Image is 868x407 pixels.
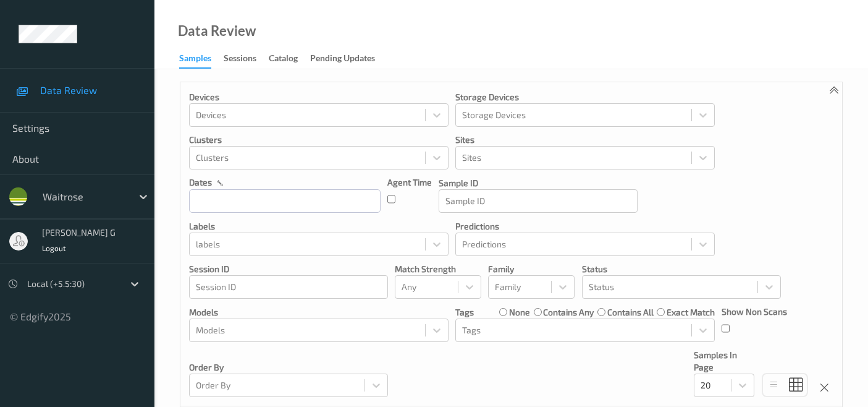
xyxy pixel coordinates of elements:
[189,263,388,275] p: Session ID
[395,263,481,275] p: Match Strength
[722,306,787,318] p: Show Non Scans
[189,220,449,233] p: labels
[455,91,715,103] p: Storage Devices
[178,25,256,37] div: Data Review
[189,176,212,189] p: dates
[387,176,432,189] p: Agent Time
[694,349,754,374] p: Samples In Page
[189,306,449,319] p: Models
[269,50,310,67] a: Catalog
[488,263,575,275] p: Family
[310,52,375,67] div: Pending Updates
[189,134,449,146] p: Clusters
[509,306,530,319] label: none
[269,52,298,67] div: Catalog
[224,50,269,67] a: Sessions
[310,50,387,67] a: Pending Updates
[455,306,474,319] p: Tags
[582,263,781,275] p: Status
[189,91,449,103] p: Devices
[179,50,224,69] a: Samples
[439,177,638,189] p: Sample ID
[455,134,715,146] p: Sites
[607,306,654,319] label: contains all
[455,220,715,233] p: Predictions
[179,52,211,69] div: Samples
[667,306,715,319] label: exact match
[543,306,594,319] label: contains any
[189,361,388,374] p: Order By
[224,52,256,67] div: Sessions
